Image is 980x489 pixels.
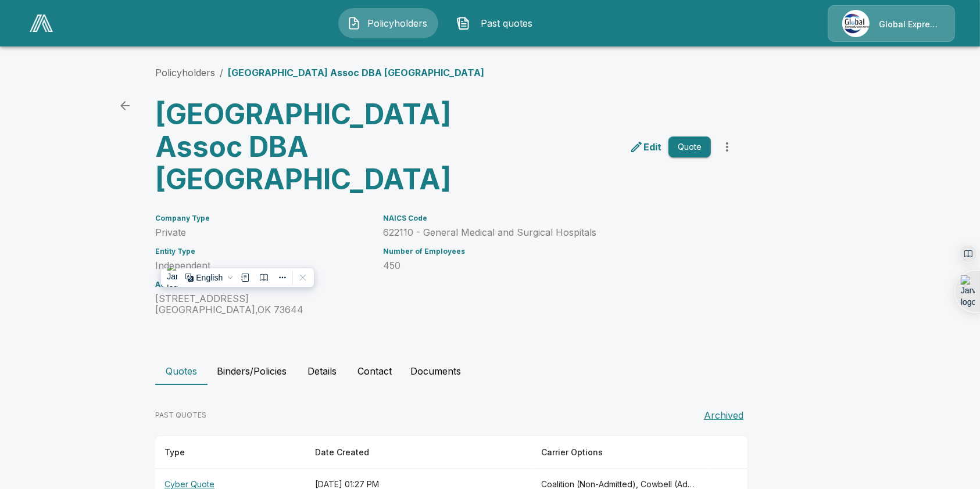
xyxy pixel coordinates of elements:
[383,260,711,271] p: 450
[228,66,484,80] p: [GEOGRAPHIC_DATA] Assoc DBA [GEOGRAPHIC_DATA]
[532,436,708,469] th: Carrier Options
[155,66,484,80] nav: breadcrumb
[208,357,296,385] button: Binders/Policies
[296,357,348,385] button: Details
[347,16,361,30] img: Policyholders Icon
[699,404,748,427] button: Archived
[155,98,442,196] h3: [GEOGRAPHIC_DATA] Assoc DBA [GEOGRAPHIC_DATA]
[306,436,532,469] th: Date Created
[716,135,739,159] button: more
[475,16,539,30] span: Past quotes
[383,247,711,256] h6: Number of Employees
[155,436,306,469] th: Type
[448,8,548,38] button: Past quotes IconPast quotes
[155,293,369,315] p: [STREET_ADDRESS] [GEOGRAPHIC_DATA] , OK 73644
[842,10,870,37] img: Agency Icon
[366,16,430,30] span: Policyholders
[338,8,438,38] button: Policyholders IconPolicyholders
[155,410,206,420] p: PAST QUOTES
[155,214,369,222] h6: Company Type
[383,214,711,222] h6: NAICS Code
[643,140,661,154] p: Edit
[668,136,711,158] button: Quote
[155,227,369,238] p: Private
[113,94,137,117] a: back
[30,15,53,32] img: AA Logo
[155,260,369,271] p: Independent
[401,357,470,385] button: Documents
[155,281,369,289] h6: Address
[155,247,369,256] h6: Entity Type
[155,67,215,78] a: Policyholders
[155,357,825,385] div: policyholder tabs
[155,357,208,385] button: Quotes
[456,16,470,30] img: Past quotes Icon
[348,357,401,385] button: Contact
[627,138,664,156] a: edit
[879,19,940,30] p: Global Express Underwriters
[383,227,711,238] p: 622110 - General Medical and Surgical Hospitals
[220,66,223,80] li: /
[828,5,955,42] a: Agency IconGlobal Express Underwriters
